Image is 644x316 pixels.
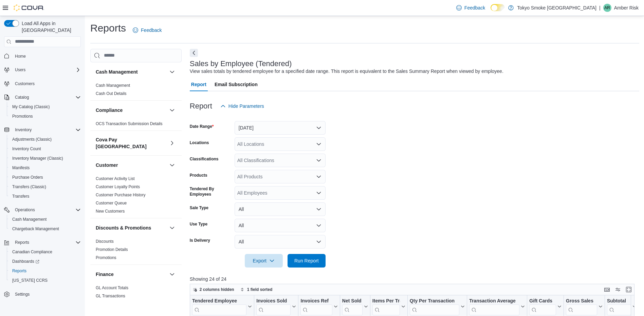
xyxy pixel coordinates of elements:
[96,91,127,96] span: Cash Out Details
[10,103,53,111] a: My Catalog (Classic)
[96,184,140,189] a: Customer Loyalty Points
[599,4,601,12] p: |
[566,298,603,315] button: Gross Sales
[491,4,505,11] input: Dark Mode
[604,4,610,12] span: AR
[7,192,84,201] button: Transfers
[15,292,30,297] span: Settings
[12,93,32,101] button: Catalog
[14,4,44,11] img: Cova
[517,4,596,12] p: Tokyo Smoke [GEOGRAPHIC_DATA]
[96,184,140,190] span: Customer Loyalty Points
[96,209,125,214] a: New Customers
[7,112,84,121] button: Promotions
[96,107,123,114] h3: Compliance
[10,135,54,143] a: Adjustments (Classic)
[15,207,35,213] span: Operations
[12,126,81,134] span: Inventory
[90,175,182,218] div: Customer
[12,278,48,283] span: [US_STATE] CCRS
[614,285,622,294] button: Display options
[96,271,167,278] button: Finance
[190,156,219,162] label: Classifications
[529,298,562,315] button: Gift Cards
[342,298,363,315] div: Net Sold
[12,238,81,246] span: Reports
[12,80,37,88] a: Customers
[1,93,84,102] button: Catalog
[12,79,81,88] span: Customers
[607,298,637,315] button: Subtotal
[15,95,29,100] span: Catalog
[342,298,363,304] div: Net Sold
[12,137,52,142] span: Adjustments (Classic)
[96,176,135,181] a: Customer Activity List
[7,163,84,173] button: Manifests
[96,285,128,290] a: GL Account Totals
[235,219,326,232] button: All
[614,4,639,12] p: Amber Risk
[464,4,485,11] span: Feedback
[90,284,182,303] div: Finance
[1,238,84,247] button: Reports
[603,285,611,294] button: Keyboard shortcuts
[10,154,66,162] a: Inventory Manager (Classic)
[249,254,279,268] span: Export
[469,298,525,315] button: Transaction Average
[10,164,32,172] a: Manifests
[190,173,207,178] label: Products
[300,298,332,315] div: Invoices Ref
[96,68,167,75] button: Cash Management
[96,136,167,150] button: Cova Pay [GEOGRAPHIC_DATA]
[96,224,151,231] h3: Discounts & Promotions
[12,238,32,246] button: Reports
[190,238,210,243] label: Is Delivery
[300,298,332,304] div: Invoices Ref
[7,182,84,192] button: Transfers (Classic)
[10,248,55,256] a: Canadian Compliance
[235,121,326,135] button: [DATE]
[215,78,258,91] span: Email Subscription
[96,294,125,298] a: GL Transactions
[238,285,275,294] button: 1 field sorted
[192,298,246,304] div: Tendered Employee
[168,161,176,169] button: Customer
[96,255,116,260] a: Promotions
[200,287,234,292] span: 2 columns hidden
[1,79,84,88] button: Customers
[10,173,46,181] a: Purchase Orders
[10,183,81,191] span: Transfers (Classic)
[190,285,237,294] button: 2 columns hidden
[12,66,28,74] button: Users
[15,127,32,133] span: Inventory
[96,201,127,205] a: Customer Queue
[247,287,273,292] span: 1 field sorted
[607,298,631,315] div: Subtotal
[190,68,503,75] div: View sales totals by tendered employee for a specified date range. This report is equivalent to t...
[7,247,84,257] button: Canadian Compliance
[96,247,128,252] a: Promotion Details
[7,102,84,112] button: My Catalog (Classic)
[372,298,405,315] button: Items Per Transaction
[218,99,267,113] button: Hide Parameters
[10,257,81,265] span: Dashboards
[7,135,84,144] button: Adjustments (Classic)
[10,248,81,256] span: Canadian Compliance
[96,107,167,114] button: Compliance
[15,81,35,86] span: Customers
[10,135,81,143] span: Adjustments (Classic)
[168,224,176,232] button: Discounts & Promotions
[1,51,84,61] button: Home
[566,298,597,304] div: Gross Sales
[256,298,291,315] div: Invoices Sold
[10,267,29,275] a: Reports
[96,68,138,75] h3: Cash Management
[90,21,126,35] h1: Reports
[10,276,81,284] span: Washington CCRS
[12,206,38,214] button: Operations
[190,205,208,211] label: Sale Type
[96,193,146,197] a: Customer Purchase History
